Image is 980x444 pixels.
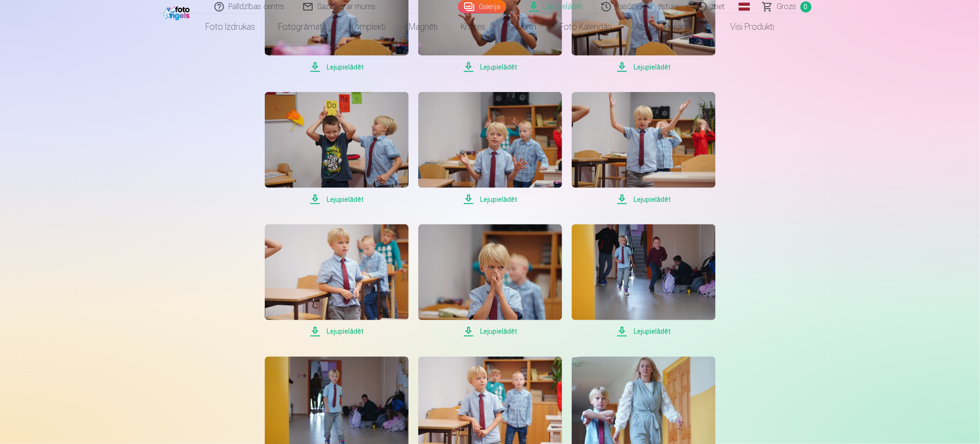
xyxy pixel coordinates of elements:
a: Lejupielādēt [418,92,562,205]
span: Lejupielādēt [418,326,562,338]
span: Lejupielādēt [572,61,716,73]
a: Atslēgu piekariņi [623,13,704,40]
a: Lejupielādēt [572,224,716,338]
a: Fotogrāmata [267,13,338,40]
span: Lejupielādēt [265,61,409,73]
a: Foto izdrukas [194,13,267,40]
a: Lejupielādēt [418,224,562,338]
span: Grozs [777,1,797,12]
a: Foto kalendāri [548,13,623,40]
span: Lejupielādēt [265,194,409,205]
a: Krūzes [449,13,497,40]
span: Lejupielādēt [418,61,562,73]
a: Suvenīri [497,13,548,40]
img: /fa1 [163,4,192,20]
span: Lejupielādēt [418,194,562,205]
span: Lejupielādēt [572,326,716,338]
a: Lejupielādēt [265,224,409,338]
span: 0 [801,1,812,12]
a: Lejupielādēt [265,92,409,205]
span: Lejupielādēt [572,194,716,205]
a: Visi produkti [704,13,786,40]
span: Lejupielādēt [265,326,409,338]
a: Lejupielādēt [572,92,716,205]
a: Magnēti [397,13,449,40]
a: Komplekti [338,13,397,40]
